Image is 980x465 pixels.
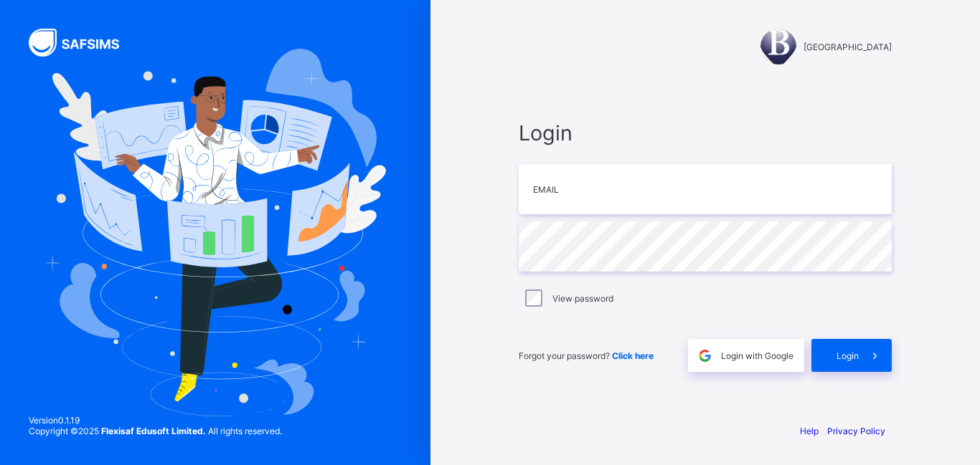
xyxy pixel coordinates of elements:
span: Forgot your password? [519,350,654,361]
span: [GEOGRAPHIC_DATA] [804,42,892,52]
span: Login with Google [721,350,793,361]
img: SAFSIMS Logo [29,29,136,57]
a: Help [800,426,819,436]
img: google.396cfc9801f0270233282035f929180a.svg [697,347,713,364]
a: Click here [612,350,654,361]
strong: Flexisaf Edusoft Limited. [101,426,206,436]
img: Hero Image [44,49,386,416]
label: View password [552,293,613,304]
span: Login [837,350,859,361]
span: Copyright © 2025 All rights reserved. [29,426,282,436]
span: Version 0.1.19 [29,415,282,426]
a: Privacy Policy [827,426,885,436]
span: Login [519,120,892,145]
